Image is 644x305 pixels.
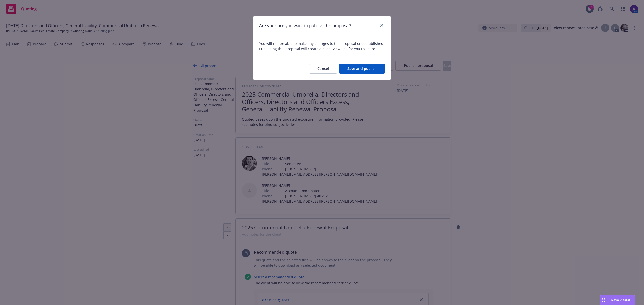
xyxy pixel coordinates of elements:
h1: Are you sure you want to publish this proposal? [259,22,351,29]
a: close [379,22,385,28]
button: Cancel [309,64,337,74]
span: Nova Assist [611,298,631,302]
div: Drag to move [600,295,607,305]
span: You will not be able to make any changes to this proposal once published. Publishing this proposa... [259,41,385,52]
button: Save and publish [339,64,385,74]
button: Nova Assist [600,295,635,305]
